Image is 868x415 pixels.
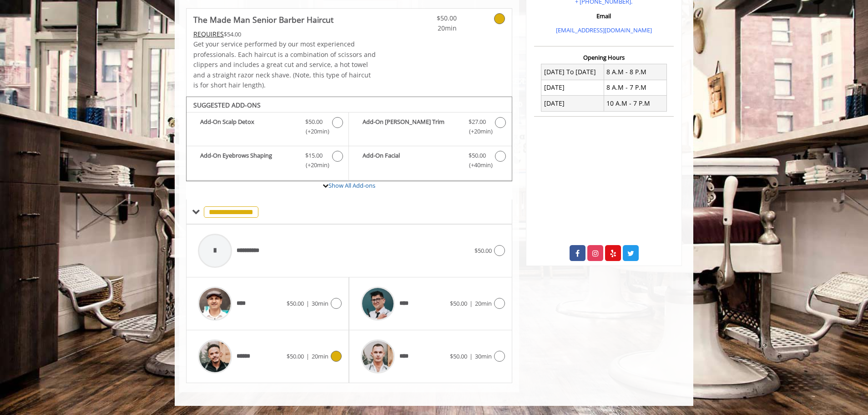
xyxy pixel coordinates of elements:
td: [DATE] To [DATE] [541,64,604,80]
td: 10 A.M - 7 P.M [604,96,666,111]
span: $50.00 [450,299,467,307]
span: $50.00 [474,246,492,255]
label: Add-On Facial [353,151,507,172]
span: (+20min ) [301,160,328,170]
b: SUGGESTED ADD-ONS [193,101,261,109]
span: $50.00 [469,151,486,160]
b: Add-On [PERSON_NAME] Trim [363,117,459,136]
span: $50.00 [287,352,304,360]
span: 30min [312,299,328,307]
span: | [469,352,473,360]
span: This service needs some Advance to be paid before we block your appointment [193,30,224,38]
span: $50.00 [450,352,467,360]
td: [DATE] [541,80,604,95]
b: The Made Man Senior Barber Haircut [193,13,333,26]
div: $54.00 [193,29,376,39]
span: (+20min ) [464,127,490,136]
span: | [306,352,309,360]
span: $50.00 [287,299,304,307]
label: Add-On Eyebrows Shaping [191,151,344,172]
span: (+20min ) [301,127,328,136]
span: 20min [475,299,492,307]
div: The Made Man Senior Barber Haircut Add-onS [186,97,512,181]
span: 30min [475,352,492,360]
span: $50.00 [305,117,323,127]
p: Get your service performed by our most experienced professionals. Each haircut is a combination o... [193,39,376,90]
span: $15.00 [305,151,323,160]
span: 20min [312,352,328,360]
span: 20min [403,23,457,33]
span: | [306,299,309,307]
td: 8 A.M - 7 P.M [604,80,666,95]
td: [DATE] [541,96,604,111]
span: | [469,299,473,307]
span: $50.00 [403,13,457,23]
span: $27.00 [469,117,486,127]
label: Add-On Beard Trim [353,117,507,138]
a: [EMAIL_ADDRESS][DOMAIN_NAME] [556,26,652,34]
b: Add-On Scalp Detox [200,117,296,136]
label: Add-On Scalp Detox [191,117,344,138]
span: (+40min ) [464,160,490,170]
b: Add-On Facial [363,151,459,170]
h3: Email [536,13,671,19]
a: Show All Add-ons [328,181,375,190]
b: Add-On Eyebrows Shaping [200,151,296,170]
h3: Opening Hours [534,54,674,61]
td: 8 A.M - 8 P.M [604,64,666,80]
